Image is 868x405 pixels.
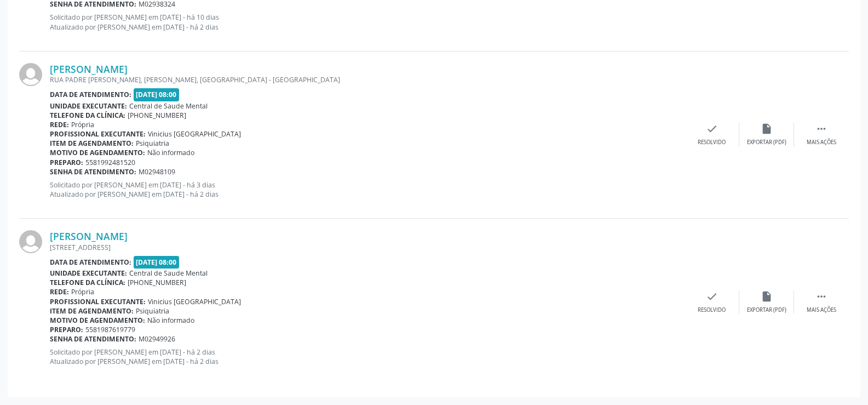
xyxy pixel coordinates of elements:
span: Vinicius [GEOGRAPHIC_DATA] [148,129,241,139]
div: Mais ações [807,306,836,314]
i: check [706,123,718,135]
b: Senha de atendimento: [50,334,136,344]
b: Unidade executante: [50,269,127,278]
span: [PHONE_NUMBER] [128,111,186,120]
span: [DATE] 08:00 [134,88,180,101]
b: Preparo: [50,325,83,334]
b: Telefone da clínica: [50,278,125,287]
span: [PHONE_NUMBER] [128,278,186,287]
span: M02949926 [139,334,175,344]
p: Solicitado por [PERSON_NAME] em [DATE] - há 2 dias Atualizado por [PERSON_NAME] em [DATE] - há 2 ... [50,347,685,366]
img: img [19,230,42,253]
span: Não informado [147,148,194,157]
span: Psiquiatria [136,139,169,148]
div: RUA PADRE [PERSON_NAME], [PERSON_NAME], [GEOGRAPHIC_DATA] - [GEOGRAPHIC_DATA] [50,75,685,84]
span: M02948109 [139,167,175,176]
span: [DATE] 08:00 [134,256,180,269]
b: Rede: [50,287,69,296]
span: Central de Saude Mental [129,101,208,111]
b: Motivo de agendamento: [50,148,145,157]
div: Mais ações [807,139,836,146]
span: Vinicius [GEOGRAPHIC_DATA] [148,297,241,306]
b: Profissional executante: [50,297,146,306]
div: Exportar (PDF) [747,139,786,146]
span: 5581992481520 [85,158,135,167]
a: [PERSON_NAME] [50,63,128,75]
span: Própria [71,120,94,129]
span: Própria [71,287,94,296]
i: check [706,290,718,303]
b: Motivo de agendamento: [50,316,145,325]
span: Central de Saude Mental [129,269,208,278]
div: Resolvido [698,306,726,314]
b: Preparo: [50,158,83,167]
img: img [19,63,42,86]
div: Exportar (PDF) [747,306,786,314]
i: insert_drive_file [761,290,773,303]
span: Psiquiatria [136,306,169,316]
b: Profissional executante: [50,129,146,139]
i:  [815,123,827,135]
i: insert_drive_file [761,123,773,135]
span: 5581987619779 [85,325,135,334]
div: [STREET_ADDRESS] [50,243,685,252]
b: Item de agendamento: [50,139,134,148]
p: Solicitado por [PERSON_NAME] em [DATE] - há 10 dias Atualizado por [PERSON_NAME] em [DATE] - há 2... [50,13,685,31]
b: Telefone da clínica: [50,111,125,120]
b: Item de agendamento: [50,306,134,316]
b: Data de atendimento: [50,258,131,267]
span: Não informado [147,316,194,325]
b: Senha de atendimento: [50,167,136,176]
a: [PERSON_NAME] [50,230,128,242]
p: Solicitado por [PERSON_NAME] em [DATE] - há 3 dias Atualizado por [PERSON_NAME] em [DATE] - há 2 ... [50,180,685,199]
div: Resolvido [698,139,726,146]
i:  [815,290,827,303]
b: Unidade executante: [50,101,127,111]
b: Rede: [50,120,69,129]
b: Data de atendimento: [50,90,131,99]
